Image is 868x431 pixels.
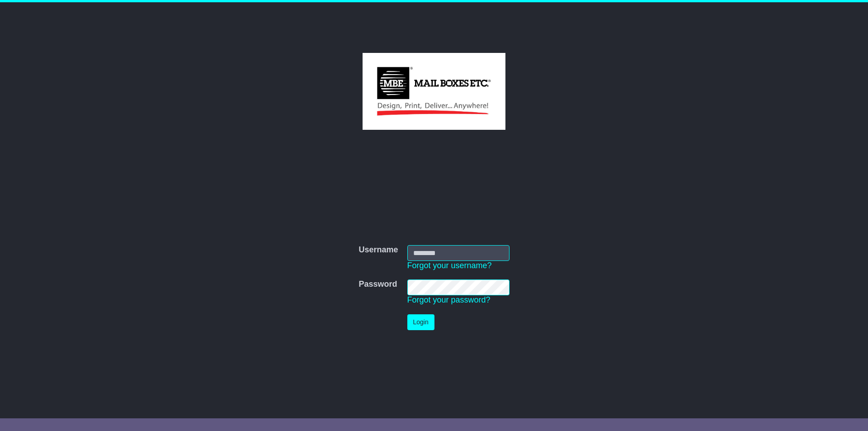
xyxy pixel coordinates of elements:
[363,53,505,130] img: MBE Macquarie Park
[407,314,434,330] button: Login
[407,261,492,270] a: Forgot your username?
[407,295,491,304] a: Forgot your password?
[359,245,398,255] label: Username
[359,279,397,289] label: Password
